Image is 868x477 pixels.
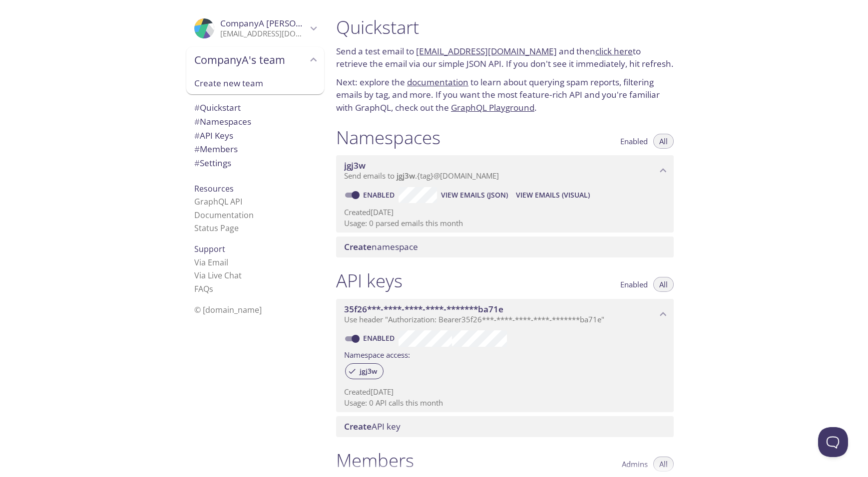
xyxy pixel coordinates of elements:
[336,449,414,472] h1: Members
[194,283,213,294] a: FAQ
[441,189,508,201] span: View Emails (JSON)
[336,126,440,149] h1: Namespaces
[818,427,848,457] iframe: Help Scout Beacon - Open
[194,116,251,127] span: Namespaces
[194,102,200,113] span: #
[194,304,262,315] span: © [DOMAIN_NAME]
[194,243,225,254] span: Support
[397,171,415,181] span: jgj3w
[194,53,307,67] span: CompanyA's team
[614,277,654,292] button: Enabled
[653,134,674,149] button: All
[186,115,324,129] div: Namespaces
[194,157,231,169] span: Settings
[336,416,674,437] div: Create API Key
[194,102,241,113] span: Quickstart
[194,143,200,155] span: #
[194,270,242,281] a: Via Live Chat
[336,45,674,70] p: Send a test email to and then to retrieve the email via our simple JSON API. If you don't see it ...
[616,457,654,472] button: Admins
[186,73,324,95] div: Create new team
[194,257,228,268] a: Via Email
[336,155,674,186] div: jgj3w namespace
[336,76,674,114] p: Next: explore the to learn about querying spam reports, filtering emails by tag, and more. If you...
[186,12,324,45] div: CompanyA Smith
[194,143,238,155] span: Members
[194,223,239,234] a: Status Page
[194,196,242,207] a: GraphQL API
[344,241,372,252] span: Create
[344,421,401,432] span: API key
[186,142,324,156] div: Members
[512,187,594,203] button: View Emails (Visual)
[194,116,200,127] span: #
[186,156,324,170] div: Team Settings
[345,363,384,379] div: jgj3w
[354,367,383,376] span: jgj3w
[220,17,334,29] span: CompanyA [PERSON_NAME]
[451,102,534,113] a: GraphQL Playground
[186,129,324,143] div: API Keys
[336,237,674,257] div: Create namespace
[344,241,418,252] span: namespace
[407,76,468,88] a: documentation
[194,130,200,141] span: #
[437,187,512,203] button: View Emails (JSON)
[186,47,324,73] div: CompanyA's team
[194,157,200,169] span: #
[595,45,633,57] a: click here
[344,207,666,218] p: Created [DATE]
[653,277,674,292] button: All
[344,171,499,181] span: Send emails to . {tag} @[DOMAIN_NAME]
[336,16,674,38] h1: Quickstart
[194,130,233,141] span: API Keys
[194,183,234,194] span: Resources
[362,190,399,200] a: Enabled
[194,77,316,90] span: Create new team
[344,387,666,397] p: Created [DATE]
[209,283,213,294] span: s
[344,218,666,229] p: Usage: 0 parsed emails this month
[220,29,307,39] p: [EMAIL_ADDRESS][DOMAIN_NAME]
[653,457,674,472] button: All
[344,347,410,361] label: Namespace access:
[362,333,399,343] a: Enabled
[416,45,557,57] a: [EMAIL_ADDRESS][DOMAIN_NAME]
[344,421,372,432] span: Create
[344,398,666,408] p: Usage: 0 API calls this month
[614,134,654,149] button: Enabled
[516,189,590,201] span: View Emails (Visual)
[336,269,403,292] h1: API keys
[186,101,324,115] div: Quickstart
[344,160,366,171] span: jgj3w
[194,210,254,221] a: Documentation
